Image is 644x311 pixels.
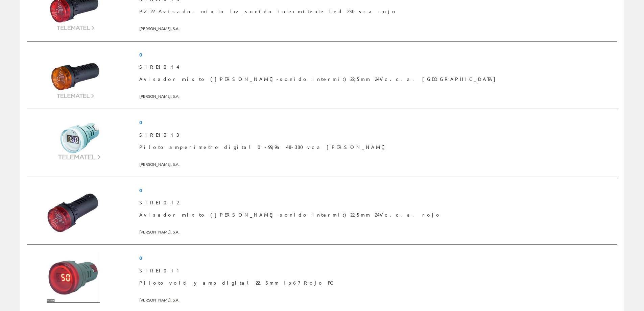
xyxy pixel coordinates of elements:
[139,129,614,141] span: SIRE1013
[139,277,614,289] span: Piloto volti y amp digital 22.5mm ip67 Rojo FC
[139,141,614,153] span: Piloto amperímetro digital 0-99,9a 48-380vca [PERSON_NAME]
[47,116,112,160] img: Foto artículo Piloto amperímetro digital 0-99,9a 48-380vca blanco (192x131.328)
[139,5,614,18] span: PZ22 Avisador mixto luz_sonido intermitente led 230vca rojo
[139,48,614,61] span: 0
[139,61,614,73] span: SIRE1014
[139,73,614,85] span: Avisador mixto ([PERSON_NAME]-sonido intermit) 22,5mm 24Vc.c.a. [GEOGRAPHIC_DATA]
[139,265,614,277] span: SIRE1011
[139,184,614,197] span: 0
[47,48,104,99] img: Foto artículo Avisador mixto (luz-sonido intermit) 22,5mm 24Vc.c.a. ámbar (168.5393258427x150)
[47,184,100,235] img: Foto artículo Avisador mixto (luz-sonido intermit) 22,5mm 24Vc.c.a. rojo (157.53424657534x150)
[139,91,614,102] span: [PERSON_NAME], S.A.
[139,197,614,209] span: SIRE1012
[139,159,614,170] span: [PERSON_NAME], S.A.
[139,294,614,306] span: [PERSON_NAME], S.A.
[47,252,100,303] img: Foto artículo Piloto volti y amp digital 22.5mm ip67 Rojo FC (157.94701986755x150)
[139,226,614,238] span: [PERSON_NAME], S.A.
[139,209,614,221] span: Avisador mixto ([PERSON_NAME]-sonido intermit) 22,5mm 24Vc.c.a. rojo
[139,23,614,34] span: [PERSON_NAME], S.A.
[139,116,614,129] span: 0
[139,252,614,264] span: 0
